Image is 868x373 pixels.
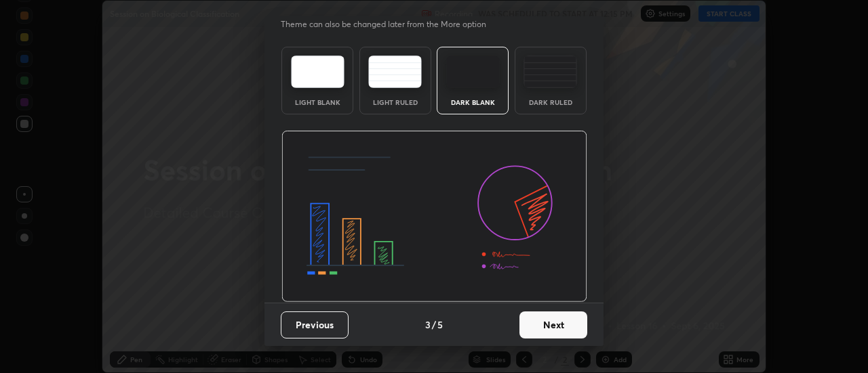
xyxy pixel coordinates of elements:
h4: / [432,317,436,332]
p: Theme can also be changed later from the More option [281,18,500,30]
div: Light Blank [290,99,344,106]
img: lightRuledTheme.5fabf969.svg [368,56,422,88]
img: darkTheme.f0cc69e5.svg [446,56,500,88]
button: Next [519,311,587,338]
img: darkRuledTheme.de295e13.svg [524,56,577,88]
h4: 5 [437,317,443,332]
img: darkThemeBanner.d06ce4a2.svg [281,131,587,303]
h4: 3 [425,317,431,332]
div: Dark Blank [446,99,500,106]
div: Dark Ruled [524,99,578,106]
img: lightTheme.e5ed3b09.svg [291,56,344,88]
div: Light Ruled [368,99,422,106]
button: Previous [281,311,349,338]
